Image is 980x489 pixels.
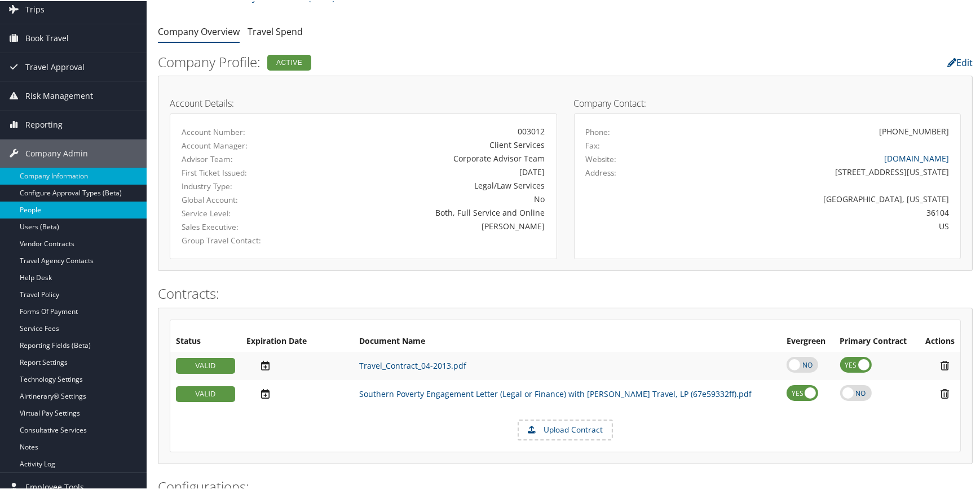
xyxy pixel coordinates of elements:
[158,24,240,37] a: Company Overview
[308,219,545,231] div: [PERSON_NAME]
[182,207,292,218] label: Service Level:
[308,138,545,150] div: Client Services
[308,206,545,217] div: Both, Full Service and Online
[182,234,292,245] label: Group Travel Contact:
[182,152,292,164] label: Advisor Team:
[681,206,949,217] div: 36104
[308,124,545,136] div: 003012
[917,330,960,351] th: Actions
[25,138,88,167] span: Company Admin
[246,359,348,370] div: Add/Edit Date
[935,387,955,399] i: Remove Contract
[248,24,303,37] a: Travel Spend
[25,110,63,138] span: Reporting
[158,51,695,71] h2: Company Profile:
[25,52,85,80] span: Travel Approval
[170,98,557,107] h4: Account Details:
[308,151,545,163] div: Corporate Advisor Team
[182,166,292,177] label: First Ticket Issued:
[879,124,949,136] div: [PHONE_NUMBER]
[935,359,955,370] i: Remove Contract
[176,385,235,401] div: VALID
[681,219,949,231] div: US
[308,192,545,204] div: No
[170,330,241,351] th: Status
[359,387,752,398] a: Southern Poverty Engagement Letter (Legal or Finance) with [PERSON_NAME] Travel, LP (67e59332ff).pdf
[182,125,292,137] label: Account Number:
[158,283,973,302] h2: Contracts:
[182,193,292,204] label: Global Account:
[681,165,949,177] div: [STREET_ADDRESS][US_STATE]
[25,81,93,109] span: Risk Management
[182,139,292,150] label: Account Manager:
[267,54,311,69] div: Active
[586,125,611,137] label: Phone:
[835,330,917,351] th: Primary Contract
[586,139,601,150] label: Fax:
[359,359,466,370] a: Travel_Contract_04-2013.pdf
[681,192,949,204] div: [GEOGRAPHIC_DATA], [US_STATE]
[884,152,949,163] a: [DOMAIN_NAME]
[519,420,612,439] label: Upload Contract
[586,166,617,177] label: Address:
[246,387,348,399] div: Add/Edit Date
[182,220,292,232] label: Sales Executive:
[354,330,781,351] th: Document Name
[25,23,69,51] span: Book Travel
[182,180,292,191] label: Industry Type:
[586,152,617,164] label: Website:
[176,357,235,373] div: VALID
[947,55,973,68] a: Edit
[781,330,834,351] th: Evergreen
[241,330,354,351] th: Expiration Date
[574,98,961,107] h4: Company Contact:
[308,178,545,190] div: Legal/Law Services
[308,165,545,177] div: [DATE]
